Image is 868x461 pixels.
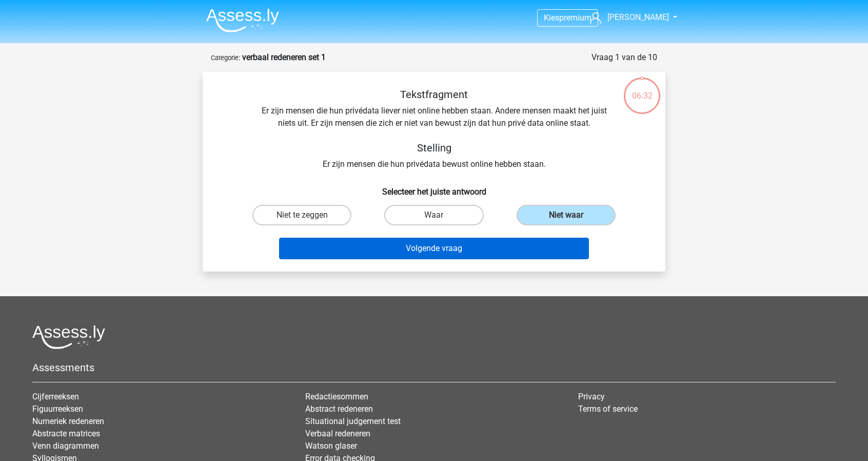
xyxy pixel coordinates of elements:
a: Abstract redeneren [305,404,373,414]
div: Vraag 1 van de 10 [591,51,657,64]
a: Situational judgement test [305,416,401,426]
span: premium [559,13,591,23]
label: Waar [384,205,483,225]
img: Assessly [206,8,279,32]
div: Er zijn mensen die hun privédata liever niet online hebben staan. Andere mensen maakt het juist n... [219,88,649,170]
h6: Selecteer het juiste antwoord [219,179,649,197]
a: Kiespremium [538,11,598,25]
a: Privacy [578,392,605,401]
a: Numeriek redeneren [32,416,104,426]
a: Venn diagrammen [32,441,99,451]
span: [PERSON_NAME] [607,12,669,22]
a: [PERSON_NAME] [586,11,670,24]
strong: verbaal redeneren set 1 [242,52,326,62]
div: 06:32 [623,76,661,102]
a: Cijferreeksen [32,392,79,401]
label: Niet waar [517,205,616,225]
a: Watson glaser [305,441,357,451]
a: Verbaal redeneren [305,429,370,438]
a: Figuurreeksen [32,404,83,414]
a: Abstracte matrices [32,429,100,438]
small: Categorie: [211,54,240,62]
button: Volgende vraag [279,238,589,259]
a: Terms of service [578,404,638,414]
img: Assessly logo [32,325,105,349]
h5: Assessments [32,361,836,374]
h5: Stelling [252,142,616,154]
label: Niet te zeggen [252,205,351,225]
a: Redactiesommen [305,392,368,401]
h5: Tekstfragment [252,88,616,101]
span: Kies [544,13,559,23]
